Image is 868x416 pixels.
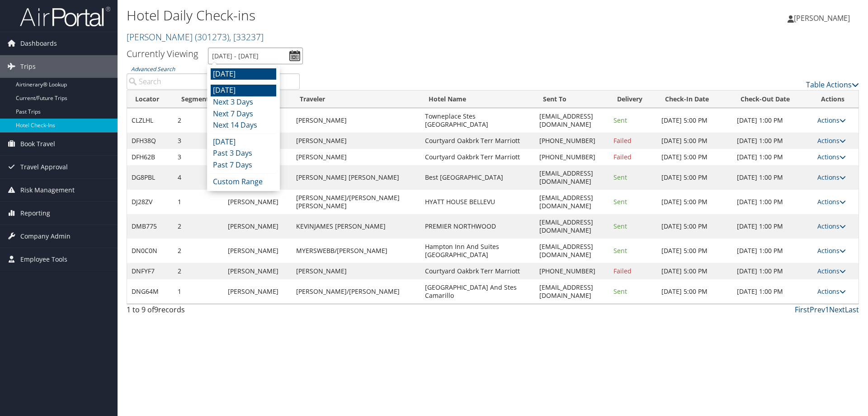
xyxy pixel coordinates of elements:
td: [PHONE_NUMBER] [535,133,609,149]
li: Next 14 Days [211,120,276,131]
td: [PERSON_NAME]/[PERSON_NAME] [292,279,420,304]
td: [PERSON_NAME] [PERSON_NAME] [292,165,420,190]
td: 2 [173,239,223,263]
a: Actions [817,136,846,145]
li: [DATE] [211,136,276,148]
input: [DATE] - [DATE] [208,48,303,64]
td: [EMAIL_ADDRESS][DOMAIN_NAME] [535,190,609,214]
td: [PERSON_NAME] [292,108,420,133]
td: [DATE] 5:00 PM [657,239,732,263]
span: [PERSON_NAME] [794,13,850,23]
h3: Currently Viewing [127,48,198,60]
td: [PERSON_NAME] [292,133,420,149]
td: [DATE] 1:00 PM [732,165,813,190]
span: Failed [613,136,632,145]
td: Courtyard Oakbrk Terr Marriott [420,149,535,165]
td: 1 [173,190,223,214]
td: 3 [173,149,223,165]
td: Courtyard Oakbrk Terr Marriott [420,263,535,279]
li: Past 7 Days [211,159,276,171]
span: Sent [613,222,627,230]
td: [PHONE_NUMBER] [535,149,609,165]
td: KEVINJAMES [PERSON_NAME] [292,214,420,239]
div: 1 to 9 of records [127,304,300,320]
td: 3 [173,133,223,149]
td: PREMIER NORTHWOOD [420,214,535,239]
td: DFH38Q [127,133,173,149]
td: [DATE] 5:00 PM [657,165,732,190]
td: 1 [173,279,223,304]
li: [DATE] [211,85,276,96]
td: CLZLHL [127,108,173,133]
li: Past 3 Days [211,148,276,159]
td: [EMAIL_ADDRESS][DOMAIN_NAME] [535,108,609,133]
a: Actions [817,267,846,275]
li: Custom Range [211,176,276,188]
td: DNG64M [127,279,173,304]
li: Next 7 Days [211,108,276,120]
span: ( 301273 ) [195,31,229,43]
td: [DATE] 1:00 PM [732,133,813,149]
span: Sent [613,197,627,206]
td: HYATT HOUSE BELLEVU [420,190,535,214]
td: [EMAIL_ADDRESS][DOMAIN_NAME] [535,165,609,190]
input: Advanced Search [127,73,300,90]
th: Traveler: activate to sort column ascending [292,91,420,108]
a: Advanced Search [131,65,175,73]
td: [EMAIL_ADDRESS][DOMAIN_NAME] [535,239,609,263]
td: [GEOGRAPHIC_DATA] And Stes Camarillo [420,279,535,304]
td: [PERSON_NAME] [223,190,292,214]
li: [DATE] [211,68,276,80]
td: [DATE] 1:00 PM [732,149,813,165]
h1: Hotel Daily Check-ins [127,6,615,25]
td: [PERSON_NAME] [223,263,292,279]
img: airportal-logo.png [20,6,110,27]
td: [DATE] 1:00 PM [732,239,813,263]
a: [PERSON_NAME] [788,5,859,32]
td: [PERSON_NAME] [223,279,292,304]
td: [DATE] 5:00 PM [657,108,732,133]
span: Trips [20,55,36,78]
li: Next 3 Days [211,96,276,108]
th: Hotel Name: activate to sort column ascending [420,91,535,108]
a: Actions [817,222,846,230]
span: Sent [613,287,627,296]
td: [DATE] 1:00 PM [732,279,813,304]
td: Courtyard Oakbrk Terr Marriott [420,133,535,149]
a: Actions [817,287,846,296]
td: Towneplace Stes [GEOGRAPHIC_DATA] [420,108,535,133]
span: Sent [613,116,627,124]
td: [PHONE_NUMBER] [535,263,609,279]
td: [PERSON_NAME]/[PERSON_NAME] [PERSON_NAME] [292,190,420,214]
a: Next [829,305,845,315]
a: Table Actions [806,80,859,90]
td: DG8PBL [127,165,173,190]
td: 2 [173,263,223,279]
a: Actions [817,116,846,124]
a: Actions [817,197,846,206]
a: Actions [817,173,846,182]
td: 4 [173,165,223,190]
td: [DATE] 1:00 PM [732,108,813,133]
td: [DATE] 5:00 PM [657,190,732,214]
td: DFH62B [127,149,173,165]
td: [PERSON_NAME] [292,149,420,165]
a: Last [845,305,859,315]
span: Book Travel [20,133,55,155]
td: [DATE] 5:00 PM [657,263,732,279]
span: Risk Management [20,179,75,201]
span: 9 [154,305,158,315]
td: Hampton Inn And Suites [GEOGRAPHIC_DATA] [420,239,535,263]
td: [PERSON_NAME] [292,263,420,279]
td: DJ28ZV [127,190,173,214]
td: DMB775 [127,214,173,239]
td: [DATE] 5:00 PM [657,279,732,304]
a: 1 [825,305,829,315]
a: Prev [810,305,825,315]
span: Failed [613,267,632,275]
td: 2 [173,108,223,133]
a: [PERSON_NAME] [127,31,264,43]
span: Reporting [20,202,50,225]
td: [DATE] 1:00 PM [732,214,813,239]
span: Company Admin [20,225,71,248]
